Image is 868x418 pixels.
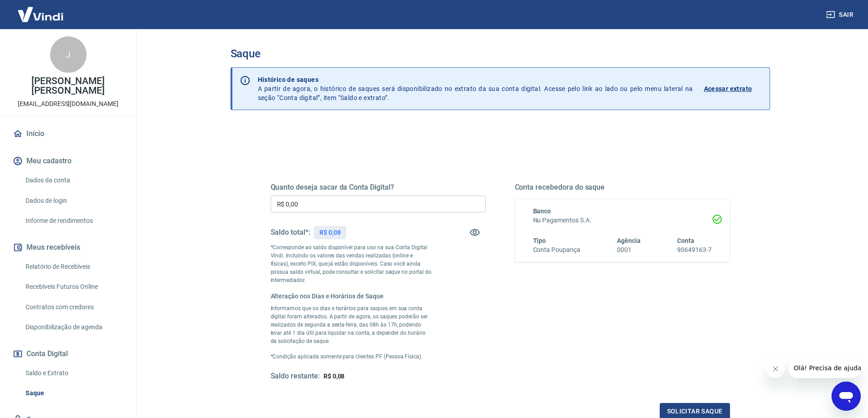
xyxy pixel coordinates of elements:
p: [EMAIL_ADDRESS][DOMAIN_NAME] [18,99,118,109]
a: Saque [22,384,125,403]
a: Início [11,124,125,144]
h5: Quanto deseja sacar da Conta Digital? [271,183,486,192]
span: Banco [533,207,551,215]
img: Vindi [11,0,70,28]
iframe: Mensagem da empresa [788,358,861,378]
a: Contratos com credores [22,298,125,317]
h6: Alteração nos Dias e Horários de Saque [271,292,432,301]
p: Histórico de saques [258,75,693,84]
p: *Condição aplicada somente para clientes PF (Pessoa Física). [271,353,432,361]
button: Meu cadastro [11,151,125,171]
div: J [50,36,87,73]
a: Saldo e Extrato [22,364,125,383]
a: Dados da conta [22,171,125,190]
a: Dados de login [22,191,125,210]
h6: Conta Poupança [533,245,580,255]
p: Informamos que os dias e horários para saques em sua conta digital foram alterados. A partir de a... [271,304,432,345]
iframe: Fechar mensagem [766,360,785,378]
p: A partir de agora, o histórico de saques será disponibilizado no extrato da sua conta digital. Ac... [258,75,693,102]
span: Olá! Precisa de ajuda? [5,6,77,14]
h6: 0001 [617,245,641,255]
h3: Saque [231,47,770,60]
h6: 90649163-7 [677,245,712,255]
a: Acessar extrato [704,75,762,102]
span: R$ 0,08 [324,373,345,380]
h5: Saldo restante: [271,372,320,381]
button: Conta Digital [11,344,125,364]
a: Recebíveis Futuros Online [22,277,125,296]
span: Conta [677,237,694,244]
span: Tipo [533,237,546,244]
button: Sair [824,6,857,23]
h6: Nu Pagamentos S.A. [533,216,712,225]
p: [PERSON_NAME] [PERSON_NAME] [7,76,129,96]
p: Acessar extrato [704,84,752,93]
p: *Corresponde ao saldo disponível para uso na sua Conta Digital Vindi. Incluindo os valores das ve... [271,243,432,284]
span: Agência [617,237,641,244]
a: Relatório de Recebíveis [22,257,125,276]
h5: Saldo total*: [271,228,310,237]
a: Disponibilização de agenda [22,318,125,337]
button: Meus recebíveis [11,237,125,257]
a: Informe de rendimentos [22,212,125,230]
h5: Conta recebedora do saque [515,183,730,192]
iframe: Botão para abrir a janela de mensagens [832,382,861,411]
p: R$ 0,08 [319,228,341,237]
